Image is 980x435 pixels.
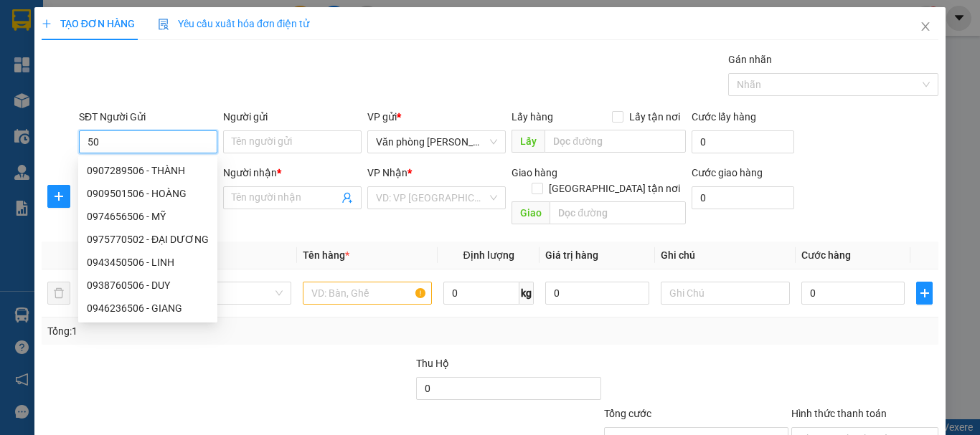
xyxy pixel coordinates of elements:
[47,185,70,208] button: plus
[78,274,217,297] div: 0938760506 - DUY
[519,282,534,305] span: kg
[223,165,362,181] div: Người nhận
[87,163,209,178] div: 0907289506 - THÀNH
[791,408,887,419] label: Hình thức thanh toán
[920,21,931,32] span: close
[158,18,309,29] span: Yêu cầu xuất hóa đơn điện tử
[545,282,649,305] input: 0
[87,254,209,270] div: 0943450506 - LINH
[545,130,686,153] input: Dọc đường
[87,186,209,201] div: 0909501506 - HOÀNG
[905,7,946,47] button: Close
[917,287,932,299] span: plus
[87,231,209,247] div: 0975770502 - ĐẠI DƯƠNG
[42,19,52,29] span: plus
[692,167,763,178] label: Cước giao hàng
[47,323,380,339] div: Tổng: 1
[78,228,217,251] div: 0975770502 - ĐẠI DƯƠNG
[87,209,209,224] div: 0974656506 - MỸ
[78,159,217,182] div: 0907289506 - THÀNH
[42,18,135,29] span: TẠO ĐƠN HÀNG
[512,167,557,178] span: Giao hàng
[512,130,545,153] span: Lấy
[512,111,553,123] span: Lấy hàng
[158,19,169,30] img: icon
[303,249,349,261] span: Tên hàng
[87,300,209,316] div: 0946236506 - GIANG
[604,408,651,419] span: Tổng cước
[223,109,362,125] div: Người gửi
[692,130,794,153] input: Cước lấy hàng
[376,131,497,153] span: Văn phòng Tắc Vân
[416,358,449,369] span: Thu Hộ
[692,186,794,209] input: Cước giao hàng
[543,181,686,196] span: [GEOGRAPHIC_DATA] tận nơi
[47,282,70,305] button: delete
[303,282,432,305] input: VD: Bàn, Ghế
[367,109,506,125] div: VP gửi
[171,282,283,304] span: Khác
[623,109,686,125] span: Lấy tận nơi
[512,201,550,224] span: Giao
[463,249,514,261] span: Định lượng
[367,167,407,178] span: VP Nhận
[79,109,217,125] div: SĐT Người Gửi
[78,297,217,320] div: 0946236506 - GIANG
[801,249,851,261] span: Cước hàng
[545,249,598,261] span: Giá trị hàng
[550,201,686,224] input: Dọc đường
[78,182,217,205] div: 0909501506 - HOÀNG
[655,242,796,269] th: Ghi chú
[78,205,217,228] div: 0974656506 - MỸ
[728,54,772,65] label: Gán nhãn
[87,277,209,293] div: 0938760506 - DUY
[341,192,353,204] span: user-add
[48,191,70,202] span: plus
[692,111,756,123] label: Cước lấy hàng
[661,282,790,305] input: Ghi Chú
[78,251,217,274] div: 0943450506 - LINH
[916,282,933,305] button: plus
